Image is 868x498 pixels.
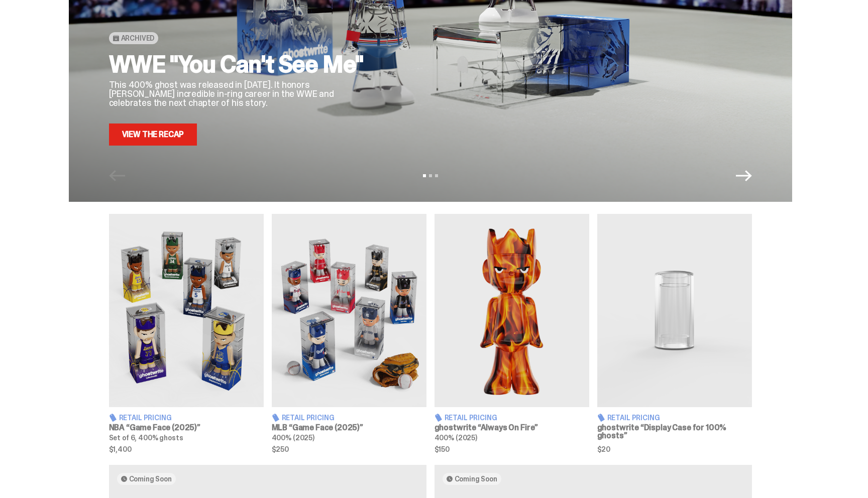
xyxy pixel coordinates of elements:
[597,424,752,440] h3: ghostwrite “Display Case for 100% ghosts”
[272,446,426,453] span: $250
[607,414,660,421] span: Retail Pricing
[445,414,497,421] span: Retail Pricing
[282,414,335,421] span: Retail Pricing
[119,414,172,421] span: Retail Pricing
[455,475,497,483] span: Coming Soon
[272,433,314,442] span: 400% (2025)
[121,34,155,42] span: Archived
[109,424,264,432] h3: NBA “Game Face (2025)”
[109,52,370,76] h2: WWE "You Can't See Me"
[435,446,589,453] span: $150
[435,433,477,442] span: 400% (2025)
[272,424,426,432] h3: MLB “Game Face (2025)”
[109,433,183,442] span: Set of 6, 400% ghosts
[109,446,264,453] span: $1,400
[736,168,752,184] button: Next
[597,214,752,453] a: Display Case for 100% ghosts Retail Pricing
[272,214,426,453] a: Game Face (2025) Retail Pricing
[109,123,197,146] a: View the Recap
[597,214,752,407] img: Display Case for 100% ghosts
[109,214,264,453] a: Game Face (2025) Retail Pricing
[272,214,426,407] img: Game Face (2025)
[435,214,589,453] a: Always On Fire Retail Pricing
[435,214,589,407] img: Always On Fire
[435,174,438,177] button: View slide 3
[597,446,752,453] span: $20
[109,214,264,407] img: Game Face (2025)
[423,174,426,177] button: View slide 1
[435,424,589,432] h3: ghostwrite “Always On Fire”
[109,80,370,107] p: This 400% ghost was released in [DATE]. It honors [PERSON_NAME] incredible in-ring career in the ...
[129,475,172,483] span: Coming Soon
[429,174,432,177] button: View slide 2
